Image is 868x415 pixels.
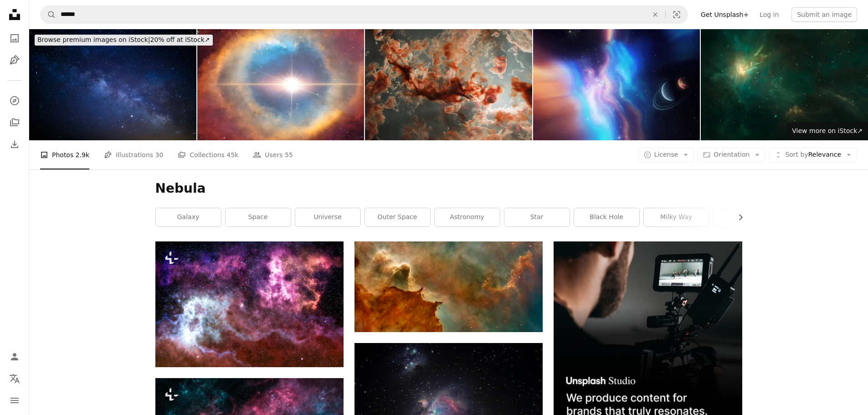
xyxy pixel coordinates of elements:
a: Nebula [354,282,543,291]
a: Illustrations [5,51,24,69]
span: Browse premium images on iStock | [37,36,150,43]
a: View more on iStock↗ [786,122,868,140]
span: Orientation [714,151,750,158]
img: Nebula [354,241,543,332]
img: Milky Way [29,29,196,140]
a: universe [295,208,360,226]
span: View more on iStock ↗ [792,127,863,134]
button: scroll list to the right [732,208,742,226]
button: Clear [645,6,665,23]
span: Sort by [785,151,808,158]
a: star [504,208,570,226]
form: Find visuals sitewide [40,5,688,24]
a: milky way [644,208,709,226]
a: Log in / Sign up [5,348,24,366]
a: Browse premium images on iStock|20% off at iStock↗ [29,29,218,51]
a: space [226,208,291,226]
img: Abstract Deep Space Nebula [365,29,532,140]
img: Space background. Colorful fractal nebula in green and orange color with star field. Digital pain... [701,29,868,140]
span: 45k [226,150,238,160]
a: Collections 45k [178,140,238,169]
img: High definition star field, colorful night sky space. Nebula and galaxies in space. Astronomy con... [155,241,344,367]
button: Submit an image [791,7,857,22]
a: stars [714,208,779,226]
a: Explore [5,92,24,110]
a: High definition star field, colorful night sky space. Nebula and galaxies in space. Astronomy con... [155,300,344,308]
button: Search Unsplash [41,6,56,23]
h1: Nebula [155,180,742,197]
span: License [654,151,678,158]
img: Flying in outer space through aurora. Planets and stars seen on the bakcground [533,29,700,140]
button: Language [5,369,24,388]
span: 20% off at iStock ↗ [37,36,210,43]
button: Orientation [698,148,765,162]
a: Illustrations 30 [104,140,163,169]
button: Menu [5,391,24,410]
button: Visual search [666,6,688,23]
a: astronomy [435,208,500,226]
a: Collections [5,113,24,132]
span: 55 [285,150,293,160]
span: Relevance [785,150,841,159]
a: Log in [754,7,784,22]
a: Get Unsplash+ [695,7,754,22]
a: Photos [5,29,24,47]
a: Users 55 [253,140,293,169]
span: 30 [155,150,164,160]
a: Download History [5,135,24,154]
a: outer space [365,208,430,226]
a: cluster of star illustration [354,401,543,410]
button: License [638,148,694,162]
a: black hole [574,208,639,226]
img: Supernova explosion in the center of the galaxy "Elements of this image furnished by NASA " [197,29,365,140]
a: galaxy [156,208,221,226]
button: Sort byRelevance [769,148,857,162]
